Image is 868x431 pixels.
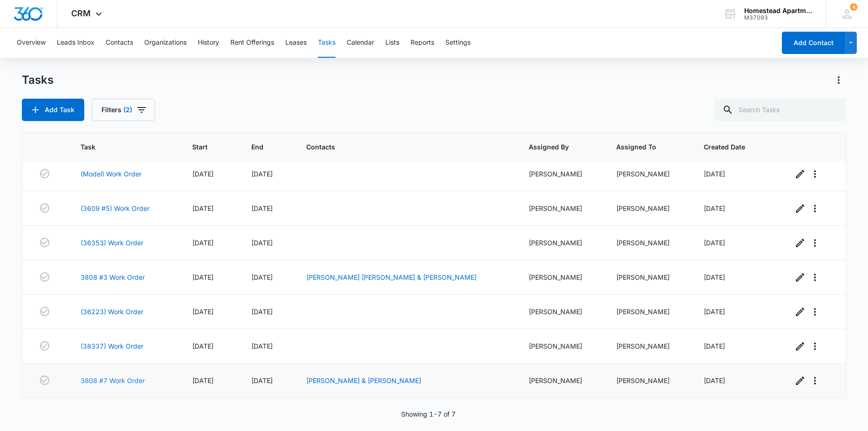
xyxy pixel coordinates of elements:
div: [PERSON_NAME] [529,272,594,282]
span: 4 [850,3,857,11]
div: [PERSON_NAME] [529,307,594,317]
button: Actions [831,73,846,88]
div: [PERSON_NAME] [529,238,594,248]
div: [PERSON_NAME] [616,203,681,213]
span: Assigned By [529,142,580,152]
button: History [198,28,219,58]
span: [DATE] [192,239,214,247]
input: Search Tasks [715,99,846,121]
span: [DATE] [251,204,273,212]
span: [DATE] [251,170,273,178]
div: [PERSON_NAME] [529,341,594,351]
span: [DATE] [704,204,725,212]
button: Add Contact [782,32,845,54]
button: Lists [385,28,399,58]
span: [DATE] [704,239,725,247]
span: (2) [123,107,132,113]
span: [DATE] [251,308,273,316]
span: [DATE] [192,308,214,316]
div: notifications count [850,3,857,11]
button: Settings [445,28,471,58]
span: Assigned To [616,142,668,152]
button: Calendar [347,28,374,58]
span: [DATE] [192,204,214,212]
div: [PERSON_NAME] [616,272,681,282]
span: [DATE] [192,273,214,281]
div: [PERSON_NAME] [616,376,681,385]
span: [DATE] [251,377,273,384]
span: Start [192,142,215,152]
button: Leads Inbox [57,28,94,58]
div: [PERSON_NAME] [616,169,681,179]
a: [PERSON_NAME] & [PERSON_NAME] [306,377,421,384]
button: Add Task [22,99,84,121]
a: (36353) Work Order [81,238,143,248]
span: [DATE] [192,342,214,350]
div: [PERSON_NAME] [529,376,594,385]
div: [PERSON_NAME] [616,238,681,248]
span: [DATE] [704,273,725,281]
a: [PERSON_NAME] [PERSON_NAME] & [PERSON_NAME] [306,273,477,281]
button: Leases [285,28,307,58]
button: Overview [17,28,46,58]
div: [PERSON_NAME] [529,203,594,213]
span: [DATE] [192,377,214,384]
a: 3808 #3 Work Order [81,272,145,282]
h1: Tasks [22,73,54,87]
a: (Model) Work Order [81,169,141,179]
span: [DATE] [704,170,725,178]
div: [PERSON_NAME] [529,169,594,179]
button: Organizations [144,28,187,58]
span: [DATE] [251,342,273,350]
span: [DATE] [704,342,725,350]
a: (38337) Work Order [81,341,143,351]
div: [PERSON_NAME] [616,307,681,317]
div: account name [744,7,812,14]
button: Rent Offerings [230,28,274,58]
span: [DATE] [192,170,214,178]
a: 3808 #7 Work Order [81,376,145,385]
span: [DATE] [704,308,725,316]
a: (36223) Work Order [81,307,143,317]
span: Created Date [704,142,757,152]
span: CRM [71,8,91,18]
div: [PERSON_NAME] [616,341,681,351]
button: Filters(2) [92,99,155,121]
button: Contacts [106,28,133,58]
a: (3609 #5) Work Order [81,203,149,213]
span: [DATE] [251,239,273,247]
button: Tasks [318,28,336,58]
span: Task [81,142,156,152]
span: [DATE] [251,273,273,281]
span: [DATE] [704,377,725,384]
span: End [251,142,271,152]
span: Contacts [306,142,492,152]
div: account id [744,14,812,21]
button: Reports [410,28,434,58]
p: Showing 1-7 of 7 [401,409,456,419]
